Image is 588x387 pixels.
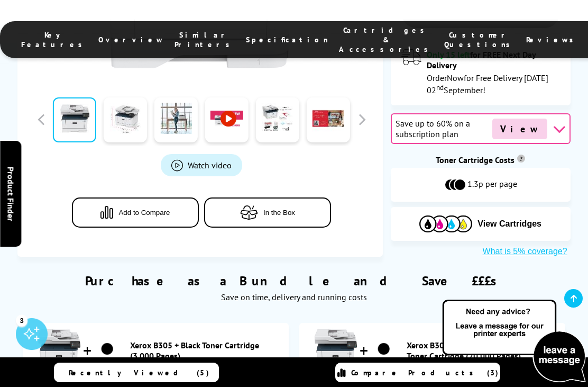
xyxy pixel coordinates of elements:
span: Specification [246,35,328,44]
img: Open Live Chat window [440,298,588,385]
div: Toner Cartridge Costs [391,155,571,165]
a: Xerox B305 + Black Toner Cartridge (3,000 Pages) [130,340,283,361]
button: In the Box [204,197,331,228]
button: View Cartridges [399,215,563,232]
span: 1.3p per page [467,178,517,191]
span: Save up to 60% on a subscription plan [396,118,490,139]
a: Compare Products (3) [335,363,500,382]
span: Watch video [188,160,232,170]
div: Purchase as a Bundle and Save £££s [17,257,570,308]
sup: nd [436,83,444,92]
span: Product Finder [5,166,16,221]
button: What is 5% coverage? [480,246,571,257]
img: Xerox B305 + Black Toner Cartridge (3,000 Pages) [38,328,80,371]
div: Save on time, delivery and running costs [31,292,557,302]
a: Product_All_Videos [161,154,242,176]
span: Add to Compare [118,209,170,217]
span: In the Box [263,209,295,217]
span: Cartridges & Accessories [339,25,434,54]
a: Recently Viewed (5) [54,363,219,382]
img: Xerox B305 + Black Toner Cartridge (3,000 Pages) [94,336,121,363]
a: Xerox B305 + Extra High Capacity Black Toner Cartridge (20,000 Pages) [407,340,559,361]
span: Order for Free Delivery [DATE] 02 September! [427,73,548,95]
img: Xerox B305 + Extra High Capacity Black Toner Cartridge (20,000 Pages) [315,328,357,371]
span: Key Features [21,30,88,49]
span: Overview [98,35,164,44]
img: Cartridges [419,215,472,232]
span: Recently Viewed (5) [69,368,209,377]
span: Customer Questions [444,30,516,49]
sup: Cost per page [517,155,525,163]
span: Now [447,73,464,83]
div: modal_delivery [401,49,560,95]
span: Reviews [526,35,579,44]
span: Similar Printers [174,30,235,49]
img: Xerox B305 + Extra High Capacity Black Toner Cartridge (20,000 Pages) [371,336,397,363]
button: Add to Compare [72,197,199,228]
span: View [492,119,547,139]
span: View Cartridges [477,219,541,229]
span: Compare Products (3) [351,368,499,377]
div: 3 [16,314,27,326]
